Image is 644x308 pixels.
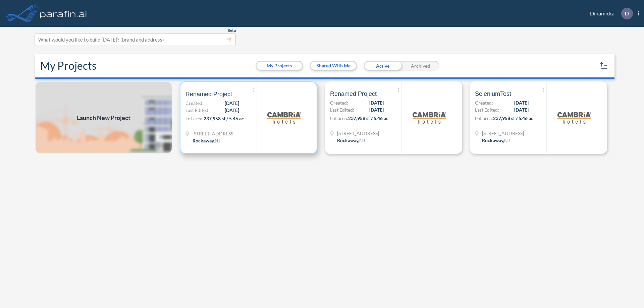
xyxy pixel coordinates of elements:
[580,8,639,19] div: Dinamicka
[185,116,204,121] span: Lot area:
[204,116,244,121] span: 237,958 sf / 5.46 ac
[35,81,172,154] img: add
[598,60,609,71] button: sort
[311,62,356,70] button: Shared With Me
[369,106,384,113] span: [DATE]
[337,130,379,137] span: 321 Mt Hope Ave
[475,115,493,121] span: Lot area:
[482,137,504,143] span: Rockaway ,
[330,90,377,98] span: Renamed Project
[348,115,388,121] span: 237,958 sf / 5.46 ac
[482,130,524,137] span: 321 Mt Hope Ave
[625,10,629,16] p: D
[359,137,365,143] span: NJ
[401,61,439,71] div: Archived
[185,90,232,98] span: Renamed Project
[504,137,510,143] span: NJ
[330,106,354,113] span: Last Edited:
[337,137,365,144] div: Rockaway, NJ
[369,99,384,106] span: [DATE]
[475,106,499,113] span: Last Edited:
[225,100,239,107] span: [DATE]
[482,137,510,144] div: Rockaway, NJ
[215,138,220,143] span: NJ
[227,28,236,33] span: Beta
[77,113,130,122] span: Launch New Project
[257,62,302,70] button: My Projects
[413,101,446,134] img: logo
[475,99,493,106] span: Created:
[514,106,529,113] span: [DATE]
[330,99,348,106] span: Created:
[514,99,529,106] span: [DATE]
[40,59,97,72] h2: My Projects
[193,137,220,144] div: Rockaway, NJ
[193,130,234,137] span: 321 Mt Hope Ave
[267,101,301,134] img: logo
[39,7,88,20] img: logo
[493,115,533,121] span: 237,958 sf / 5.46 ac
[330,115,348,121] span: Lot area:
[475,90,511,98] span: SeleniumTest
[337,137,359,143] span: Rockaway ,
[557,101,591,134] img: logo
[35,81,172,154] a: Launch New Project
[364,61,401,71] div: Active
[185,107,210,114] span: Last Edited:
[193,138,215,143] span: Rockaway ,
[185,100,204,107] span: Created:
[225,107,239,114] span: [DATE]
